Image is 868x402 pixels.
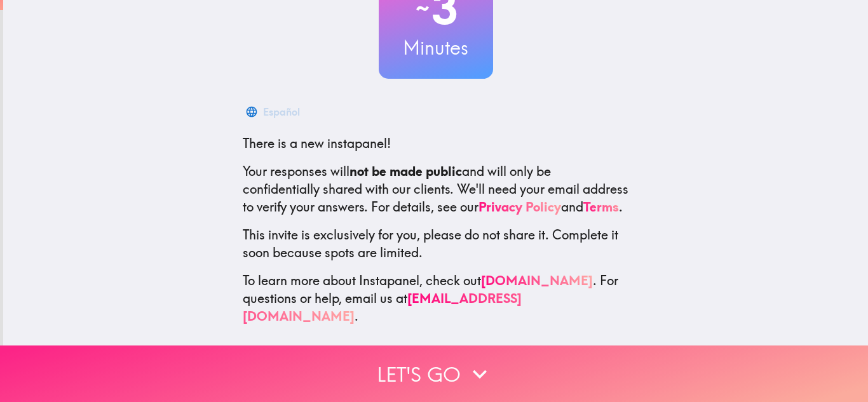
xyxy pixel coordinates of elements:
[481,272,593,288] a: [DOMAIN_NAME]
[379,34,493,61] h3: Minutes
[583,199,619,215] a: Terms
[243,163,629,216] p: Your responses will and will only be confidentially shared with our clients. We'll need your emai...
[243,272,629,325] p: To learn more about Instapanel, check out . For questions or help, email us at .
[263,103,300,121] div: Español
[478,199,561,215] a: Privacy Policy
[243,135,391,151] span: There is a new instapanel!
[243,290,522,324] a: [EMAIL_ADDRESS][DOMAIN_NAME]
[349,163,462,179] b: not be made public
[243,226,629,262] p: This invite is exclusively for you, please do not share it. Complete it soon because spots are li...
[243,99,305,124] button: Español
